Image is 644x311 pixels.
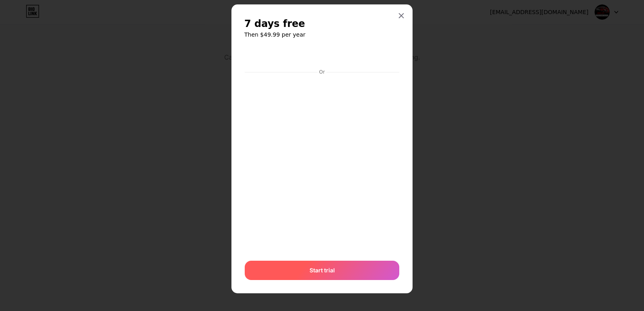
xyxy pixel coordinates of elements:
[318,69,326,75] div: Or
[245,47,399,66] iframe: Secure payment button frame
[244,31,400,39] h6: Then $49.99 per year
[243,76,401,253] iframe: Secure payment input frame
[244,17,305,30] span: 7 days free
[310,266,335,274] span: Start trial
